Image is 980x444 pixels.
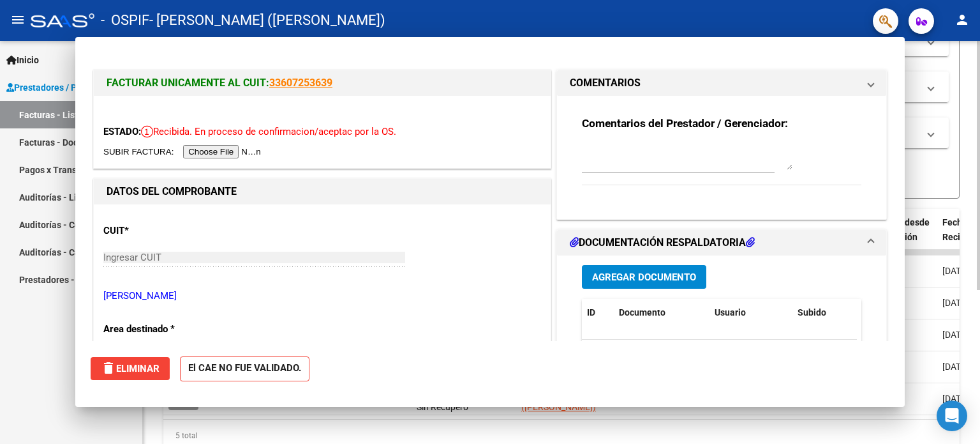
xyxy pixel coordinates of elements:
[101,363,160,374] span: Eliminar
[103,126,141,137] span: ESTADO:
[557,70,886,96] mat-expansion-panel-header: COMENTARIOS
[557,230,886,256] mat-expansion-panel-header: DOCUMENTACIÓN RESPALDATORIA
[798,307,826,318] span: Subido
[942,330,969,340] span: [DATE]
[885,217,930,242] span: Días desde Emisión
[614,299,709,326] datatable-header-cell: Documento
[103,224,235,238] p: CUIT
[954,12,970,27] mat-icon: person
[942,362,969,372] span: [DATE]
[582,265,706,289] button: Agregar Documento
[937,401,967,431] div: Open Intercom Messenger
[709,299,792,326] datatable-header-cell: Usuario
[942,394,969,404] span: [DATE]
[587,307,595,318] span: ID
[792,299,856,326] datatable-header-cell: Subido
[10,12,26,27] mat-icon: menu
[101,6,149,34] span: - OSPIF
[103,322,235,337] p: Area destinado *
[880,209,937,265] datatable-header-cell: Días desde Emisión
[570,235,755,250] h1: DOCUMENTACIÓN RESPALDATORIA
[6,53,39,67] span: Inicio
[942,298,969,308] span: [DATE]
[91,357,170,380] button: Eliminar
[592,272,696,283] span: Agregar Documento
[180,356,309,381] strong: El CAE NO FUE VALIDADO.
[582,117,788,130] strong: Comentarios del Prestador / Gerenciador:
[557,96,886,219] div: COMENTARIOS
[582,340,857,372] div: No data to display
[103,289,541,303] p: [PERSON_NAME]
[582,299,614,326] datatable-header-cell: ID
[619,307,665,318] span: Documento
[269,77,332,89] a: 33607253639
[942,266,969,276] span: [DATE]
[942,217,978,242] span: Fecha Recibido
[141,126,396,137] span: Recibida. En proceso de confirmacion/aceptac por la OS.
[570,75,641,91] h1: COMENTARIOS
[6,80,122,95] span: Prestadores / Proveedores
[715,307,746,318] span: Usuario
[107,185,237,197] strong: DATOS DEL COMPROBANTE
[856,299,920,326] datatable-header-cell: Acción
[101,360,116,376] mat-icon: delete
[149,6,385,34] span: - [PERSON_NAME] ([PERSON_NAME])
[107,77,269,89] span: FACTURAR UNICAMENTE AL CUIT:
